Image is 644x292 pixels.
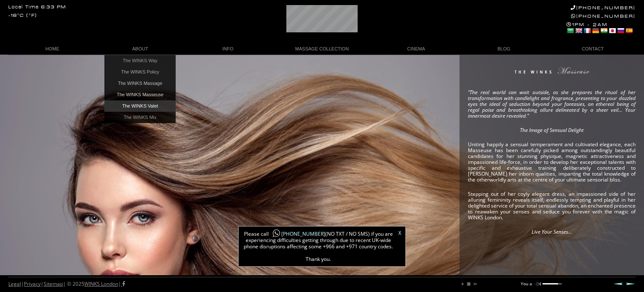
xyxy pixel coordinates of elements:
[566,27,574,34] a: Arabic
[608,27,616,34] a: Japanese
[571,5,636,11] a: [PHONE_NUMBER]
[104,112,176,123] a: The WINKS Mix
[625,27,633,34] a: Spanish
[96,43,184,55] a: ABOUT
[520,126,584,134] em: The Image of Sensual Delight
[600,27,608,34] a: Hindi
[468,191,636,221] p: Stepping out of her coyly elegant dress, an impassioned side of her alluring femininity reveals i...
[243,231,394,262] span: Please call (NO TXT / NO SMS) if you are experiencing difficulties getting through due to recent ...
[272,43,372,55] a: MASSAGE COLLECTION
[571,13,636,19] a: [PHONE_NUMBER]
[575,27,582,34] a: English
[490,67,613,80] img: The WINKS Masseuse
[532,228,572,235] em: Live Your Senses…
[8,13,37,18] div: -18°C (°F)
[269,230,325,237] a: [PHONE_NUMBER]
[460,281,465,287] a: play
[566,22,636,35] div: 1PM - 2AM
[548,43,636,55] a: CONTACT
[8,280,21,287] a: Legal
[583,27,591,34] a: French
[468,142,636,183] p: Uniting happily a sensual temperament and cultivated elegance, each Masseuse has been carefully p...
[104,100,176,112] a: The WINKS Valet
[8,43,96,55] a: HOME
[626,282,636,285] a: Next
[84,280,118,287] a: WINKS London
[521,281,630,286] p: You are listening to WINKS Mix Vol. 4 ..... TABULA RASA
[617,27,624,34] a: Russian
[8,5,66,10] div: Local Time 6:33 PM
[184,43,272,55] a: INFO
[104,55,176,66] a: The WINKS Way
[272,229,280,238] img: whatsapp-icon1.png
[592,27,599,34] a: German
[24,280,41,287] a: Privacy
[8,277,125,291] div: | | | © 2025 |
[613,282,623,285] a: Prev
[472,281,477,287] a: next
[44,280,63,287] a: Sitemap
[536,281,541,287] a: mute
[104,66,176,78] a: The WINKS Policy
[372,43,460,55] a: CINEMA
[468,89,636,119] em: “The real world can wait outside, as she prepares the ritual of her transformation with candlelig...
[398,231,401,236] a: X
[104,78,176,89] a: The WINKS Massage
[460,43,548,55] a: BLOG
[466,281,471,287] a: stop
[104,89,176,100] a: The WINKS Masseuse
